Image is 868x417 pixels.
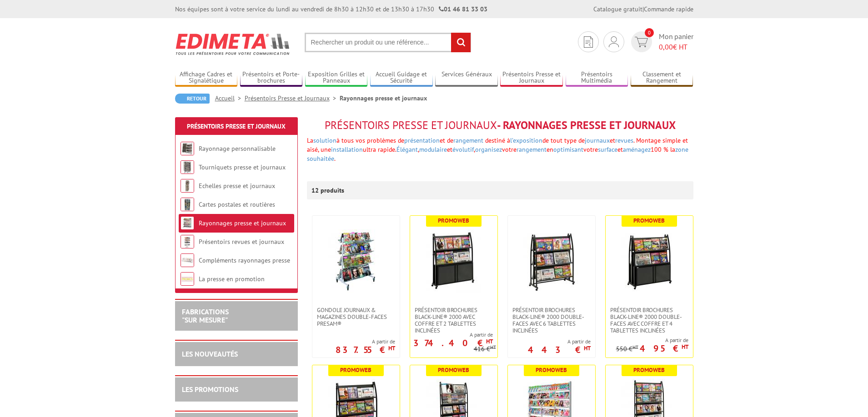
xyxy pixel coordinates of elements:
[645,28,654,37] span: 0
[617,229,681,293] img: Présentoir brochures Black-Line® 2000 double-faces avec coffre et 4 tablettes inclinées
[336,347,395,352] p: 837.55 €
[199,275,265,283] a: La presse en promotion
[640,346,688,351] p: 495 €
[307,136,688,163] span: Montage simple et aisé, une
[410,307,497,334] a: Présentoir brochures Black-Line® 2000 avec coffre et 2 tablettes inclinées
[199,256,290,264] a: Compléments rayonnages presse
[659,42,673,51] span: 0,00
[199,200,275,208] a: Cartes postales et routières
[324,229,388,293] img: Gondole journaux & magazines double-faces Presam®
[566,70,628,85] a: Présentoirs Multimédia
[317,307,395,327] span: Gondole journaux & magazines double-faces Presam®
[415,307,493,334] span: Présentoir brochures Black-Line® 2000 avec coffre et 2 tablettes inclinées
[512,307,591,334] span: Présentoir brochures Black-Line® 2000 double-faces avec 6 tablettes inclinées
[584,36,593,48] img: devis rapide
[474,346,496,352] p: 416 €
[181,160,194,174] img: Tourniquets presse et journaux
[307,145,688,163] font: votre
[334,154,336,163] font: .
[307,136,688,163] font: et de
[199,144,276,153] a: Rayonnage personnalisable
[307,154,334,163] a: souhaitée
[623,145,651,154] a: aménagez
[370,70,433,85] a: Accueil Guidage et Sécurité
[485,136,634,144] span: destiné à de tout type de et .
[659,42,693,52] span: € HT
[182,349,238,358] a: LES NOUVEAUTÉS
[510,136,542,144] span: l’exposition
[325,118,497,132] span: Présentoirs Presse et Journaux
[307,145,688,163] font: en
[500,70,563,85] a: Présentoirs Presse et Journaux
[435,70,498,85] a: Services Généraux
[438,366,469,374] b: Promoweb
[305,33,471,52] input: Rechercher un produit ou une référence...
[631,70,693,85] a: Classement et Rangement
[307,145,688,163] font: et
[187,122,286,130] a: Présentoirs Presse et Journaux
[584,344,591,352] sup: HT
[475,145,502,154] a: organisez
[635,37,648,47] img: devis rapide
[312,307,400,327] a: Gondole journaux & magazines double-faces Presam®
[181,198,194,211] img: Cartes postales et routières
[336,136,404,144] font: à tous vos problèmes de
[181,272,194,286] img: La presse en promotion
[199,219,286,227] a: Rayonnages presse et journaux
[199,238,284,246] a: Présentoirs revues et journaux
[340,94,427,103] li: Rayonnages presse et journaux
[181,253,194,267] img: Compléments rayonnages presse
[181,142,194,155] img: Rayonnage personnalisable
[486,338,493,345] sup: HT
[199,182,275,190] a: Echelles presse et journaux
[175,94,210,104] a: Retour
[175,27,291,61] img: Edimeta
[452,145,474,154] a: évolutif
[307,145,688,163] font: 100 % la
[439,5,487,13] strong: 01 46 81 33 03
[175,70,238,85] a: Affichage Cadres et Signalétique
[305,70,368,85] a: Exposition Grilles et Panneaux
[307,145,688,163] font: ,
[307,119,693,131] h1: - Rayonnages presse et journaux
[585,136,610,144] a: journaux
[633,366,665,374] b: Promoweb
[340,366,371,374] b: Promoweb
[311,181,346,199] p: 12 produits
[175,5,487,14] div: Nos équipes sont à votre service du lundi au vendredi de 8h30 à 12h30 et de 13h30 à 17h30
[629,31,693,52] a: devis rapide 0 Mon panier 0,00€ HT
[307,136,404,144] span: La
[508,307,595,334] a: Présentoir brochures Black-Line® 2000 double-faces avec 6 tablettes inclinées
[313,136,336,144] a: solution
[451,33,471,52] input: rechercher
[182,385,238,394] a: LES PROMOTIONS
[682,343,688,351] sup: HT
[553,145,583,154] a: optimisant
[528,338,591,345] span: A partir de
[438,217,469,224] b: Promoweb
[453,136,483,144] a: rangement
[520,229,583,293] img: Présentoir brochures Black-Line® 2000 double-faces avec 6 tablettes inclinées
[615,136,633,144] a: revues
[528,347,591,352] p: 443 €
[490,344,496,350] sup: HT
[245,94,340,102] a: Présentoirs Presse et Journaux
[419,145,447,154] a: modulaire
[517,145,547,154] span: rangement
[598,145,617,154] a: surface
[644,5,693,13] a: Commande rapide
[593,5,693,14] div: |
[426,229,481,293] img: Présentoir brochures Black-Line® 2000 avec coffre et 2 tablettes inclinées
[675,145,688,154] a: zone
[396,145,418,154] a: Élégant
[632,344,638,350] sup: HT
[616,346,638,352] p: 550 €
